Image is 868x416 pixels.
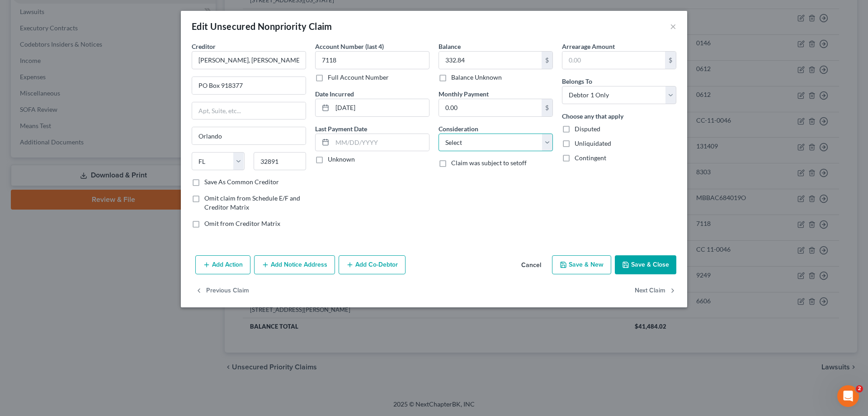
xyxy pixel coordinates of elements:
label: Choose any that apply [562,111,623,121]
span: Creditor [192,43,216,50]
label: Unknown [328,155,355,164]
span: Omit from Creditor Matrix [204,220,280,227]
span: Unliquidated [575,139,611,147]
label: Account Number (last 4) [315,42,384,51]
span: Omit claim from Schedule E/F and Creditor Matrix [204,194,300,211]
button: Next Claim [635,282,676,301]
div: Edit Unsecured Nonpriority Claim [192,20,332,33]
input: 0.00 [562,52,665,69]
label: Date Incurred [315,89,354,99]
span: Disputed [575,125,600,133]
input: Enter zip... [254,152,307,170]
label: Balance Unknown [451,73,502,82]
button: Add Notice Address [254,255,335,274]
input: XXXX [315,51,429,69]
label: Last Payment Date [315,124,367,134]
iframe: Intercom live chat [837,385,859,407]
div: $ [665,52,676,69]
label: Save As Common Creditor [204,177,279,186]
input: Search creditor by name... [192,51,306,69]
input: MM/DD/YYYY [332,99,429,116]
label: Balance [439,42,461,51]
input: Apt, Suite, etc... [192,102,306,120]
label: Monthly Payment [439,89,489,99]
button: Add Co-Debtor [339,255,406,274]
div: $ [542,52,552,69]
div: $ [542,99,552,116]
button: × [670,21,676,32]
input: Enter address... [192,77,306,94]
span: Claim was subject to setoff [451,159,527,167]
label: Full Account Number [328,73,389,82]
button: Previous Claim [195,282,249,301]
button: Save & New [552,255,611,274]
button: Add Action [195,255,250,274]
label: Consideration [439,124,478,134]
span: Contingent [575,154,606,162]
span: 2 [856,385,863,392]
input: Enter city... [192,127,306,144]
span: Belongs To [562,77,592,85]
button: Save & Close [615,255,676,274]
input: 0.00 [439,99,542,116]
button: Cancel [514,256,548,274]
input: 0.00 [439,52,542,69]
label: Arrearage Amount [562,42,615,51]
input: MM/DD/YYYY [332,134,429,151]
